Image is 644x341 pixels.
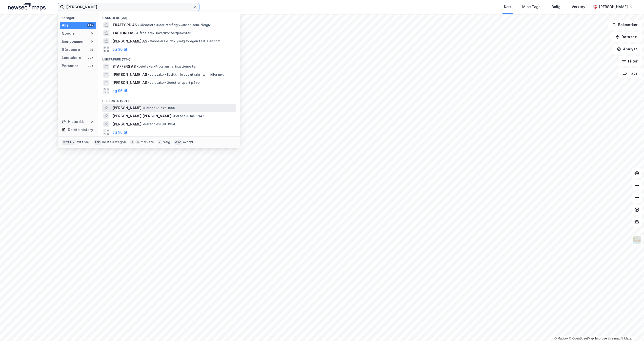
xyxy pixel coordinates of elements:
[148,39,150,43] span: •
[174,140,182,145] div: esc
[90,120,94,124] div: 0
[90,31,94,35] div: 0
[62,63,78,69] div: Personer
[172,114,174,118] span: •
[98,12,240,21] div: Gårdeiere (33)
[90,48,94,52] div: 33
[608,20,642,30] button: Bokmerker
[595,337,620,340] a: Improve this map
[143,122,144,126] span: •
[62,140,75,145] div: Ctrl + k
[183,140,193,144] div: avbryt
[90,39,94,44] div: 0
[552,4,560,10] div: Bolig
[569,337,594,340] a: OpenStreetMap
[62,22,69,28] div: Alle
[135,31,137,35] span: •
[102,140,126,144] div: neste kategori
[112,30,134,36] span: TAFJORD AS
[64,3,193,11] input: Søk på adresse, matrikkel, gårdeiere, leietakere eller personer
[599,4,628,10] div: [PERSON_NAME]
[94,140,102,145] div: tab
[143,106,175,110] span: Person • 7. okt. 1996
[62,55,81,61] div: Leietakere
[112,72,147,78] span: [PERSON_NAME] AS
[112,113,171,119] span: [PERSON_NAME] [PERSON_NAME]
[138,23,211,27] span: Gårdeiere • Bedriftsrådgiv./annen adm. rådgiv.
[87,23,94,27] div: 99+
[135,31,191,35] span: Gårdeiere • Hovedkontortjenester
[138,23,139,27] span: •
[613,44,642,54] button: Analyse
[148,81,150,84] span: •
[504,4,511,10] div: Kart
[8,3,46,11] img: logo.a4113a55bc3d86da70a041830d287a7e.svg
[62,16,96,20] div: Kategori
[143,122,175,126] span: Person • 29. juli 1954
[112,121,142,127] span: [PERSON_NAME]
[112,105,142,111] span: [PERSON_NAME]
[619,317,644,341] iframe: Chat Widget
[172,114,204,118] span: Person • 1. mai 1947
[632,235,642,245] img: Z
[76,140,90,144] div: nytt søk
[87,64,94,68] div: 99+
[141,140,154,144] div: markere
[611,32,642,42] button: Datasett
[618,56,642,66] button: Filter
[112,80,147,86] span: [PERSON_NAME] AS
[98,53,240,62] div: Leietakere (99+)
[62,47,80,53] div: Gårdeiere
[137,65,138,68] span: •
[137,65,197,69] span: Leietaker • Programmeringstjenester
[143,106,144,110] span: •
[618,68,642,78] button: Tags
[619,317,644,341] div: Kontrollprogram for chat
[87,56,94,60] div: 99+
[112,88,127,94] button: og 96 til
[62,38,84,45] div: Eiendommer
[163,140,170,144] div: velg
[112,63,136,70] span: STAFFERS AS
[112,22,137,28] span: TRAFFORD AS
[148,73,150,76] span: •
[62,119,84,125] div: Historikk
[554,337,568,340] a: Mapbox
[112,46,127,52] button: og 30 til
[62,30,75,36] div: Google
[148,73,224,77] span: Leietaker • Butikkh. bredt utvalg nær.midler mv.
[522,4,540,10] div: Mine Tags
[148,81,200,85] span: Leietaker • Godstransport på vei
[112,38,147,44] span: [PERSON_NAME] AS
[68,127,93,133] div: Delete history
[98,95,240,104] div: Personer (99+)
[572,4,585,10] div: Verktøy
[148,39,220,43] span: Gårdeiere • Utvikl./salg av egen fast eiendom
[112,129,127,135] button: og 96 til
